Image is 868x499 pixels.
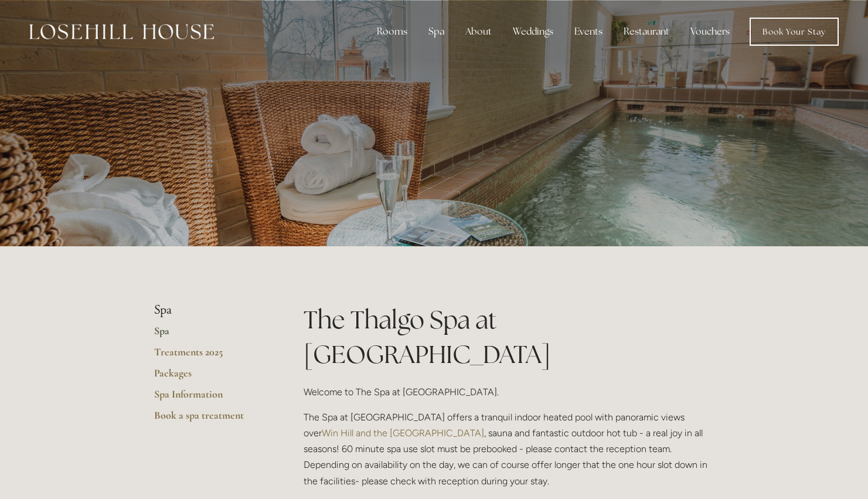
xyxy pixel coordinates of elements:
h1: The Thalgo Spa at [GEOGRAPHIC_DATA] [304,303,714,372]
a: Win Hill and the [GEOGRAPHIC_DATA] [322,427,484,439]
a: Spa [154,324,266,345]
div: Restaurant [614,20,679,43]
p: Welcome to The Spa at [GEOGRAPHIC_DATA]. [304,384,714,400]
div: Spa [419,20,454,43]
a: Book Your Stay [750,18,839,46]
img: Losehill House [29,24,214,39]
div: Events [565,20,612,43]
div: Weddings [503,20,563,43]
a: Spa Information [154,388,266,409]
div: About [456,20,501,43]
a: Packages [154,366,266,388]
li: Spa [154,303,266,318]
a: Book a spa treatment [154,409,266,430]
a: Vouchers [681,20,739,43]
p: The Spa at [GEOGRAPHIC_DATA] offers a tranquil indoor heated pool with panoramic views over , sau... [304,409,714,489]
div: Rooms [367,20,417,43]
a: Treatments 2025 [154,345,266,366]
